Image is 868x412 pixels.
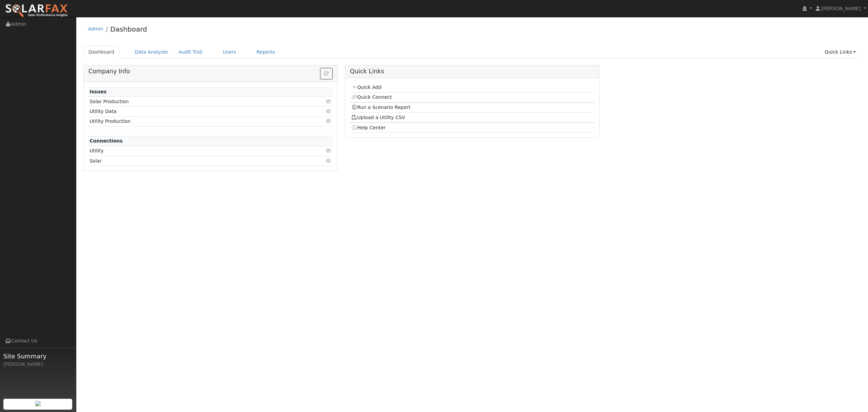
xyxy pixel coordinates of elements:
a: Run a Scenario Report [351,105,411,110]
i: Click to view [325,99,332,104]
td: Utility Production [88,116,293,126]
a: Quick Connect [351,94,392,100]
a: Users [218,46,241,58]
img: retrieve [35,401,41,406]
td: Solar [88,156,293,166]
td: Solar Production [88,97,293,107]
a: Help Center [351,125,386,130]
a: Reports [252,46,280,58]
a: Quick Add [351,85,381,90]
a: Data Analyzer [130,46,174,58]
i: Click to view [325,109,332,114]
td: Utility [88,146,293,156]
img: SolarFax [5,4,69,18]
h5: Company Info [88,68,333,75]
strong: Connections [90,138,123,144]
i: Click to view [325,119,332,124]
h5: Quick Links [350,68,594,75]
a: Admin [88,26,103,32]
a: Audit Trail [174,46,208,58]
i: Click to view [325,148,332,153]
span: Site Summary [3,352,73,361]
a: Dashboard [110,25,147,33]
a: Dashboard [83,46,120,58]
a: Quick Links [820,46,861,58]
div: [PERSON_NAME] [3,361,73,368]
strong: Issues [90,89,106,94]
span: [PERSON_NAME] [821,6,861,11]
a: Upload a Utility CSV [351,115,405,120]
td: Utility Data [88,107,293,116]
i: Click to view [325,158,332,163]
